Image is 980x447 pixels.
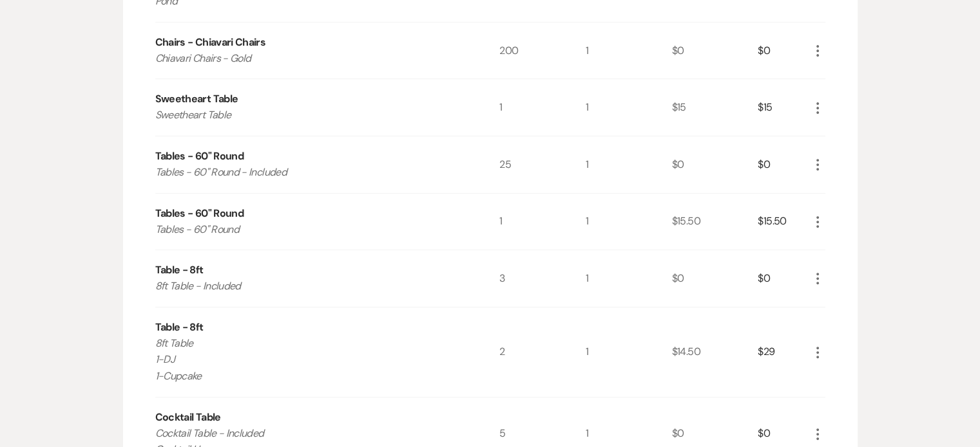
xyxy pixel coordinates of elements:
[155,149,244,164] div: Tables - 60" Round
[586,250,672,307] div: 1
[758,136,809,193] div: $0
[499,307,586,397] div: 2
[155,262,204,278] div: Table - 8ft
[586,136,672,193] div: 1
[155,320,204,335] div: Table - 8ft
[672,250,758,307] div: $0
[155,278,465,295] p: 8ft Table - Included
[758,194,809,250] div: $15.50
[499,136,586,193] div: 25
[672,307,758,397] div: $14.50
[155,335,465,385] p: 8ft Table 1-DJ 1-Cupcake
[155,164,465,181] p: Tables - 60" Round - Included
[586,194,672,250] div: 1
[155,221,465,238] p: Tables - 60" Round
[155,91,238,107] div: Sweetheart Table
[758,23,809,79] div: $0
[155,206,244,221] div: Tables - 60" Round
[499,23,586,79] div: 200
[155,35,266,50] div: Chairs - Chiavari Chairs
[586,307,672,397] div: 1
[499,250,586,307] div: 3
[758,79,809,136] div: $15
[672,23,758,79] div: $0
[155,50,465,67] p: Chiavari Chairs - Gold
[758,307,809,397] div: $29
[155,410,221,425] div: Cocktail Table
[672,79,758,136] div: $15
[499,194,586,250] div: 1
[499,79,586,136] div: 1
[586,79,672,136] div: 1
[672,194,758,250] div: $15.50
[155,107,465,123] p: Sweetheart Table
[672,136,758,193] div: $0
[586,23,672,79] div: 1
[758,250,809,307] div: $0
